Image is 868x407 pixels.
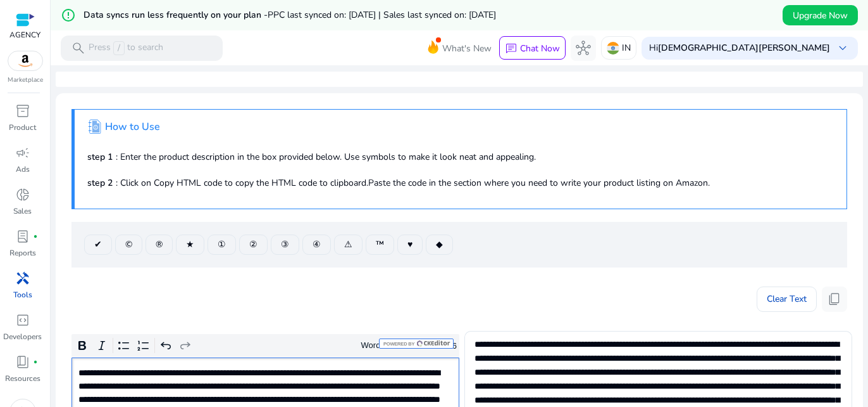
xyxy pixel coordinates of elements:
[436,238,443,251] span: ◆
[125,238,132,251] span: ©
[387,341,401,351] label: 142
[84,10,496,21] h5: Data syncs run less frequently on your plan -
[407,238,412,251] span: ♥
[8,75,43,85] p: Marketplace
[649,44,830,53] p: Hi
[186,238,194,251] span: ★
[361,338,457,354] div: Words: Characters:
[87,177,113,189] b: step 2
[366,235,394,255] button: ™
[15,271,30,286] span: handyman
[268,9,496,21] span: PPC last synced on: [DATE] | Sales last synced on: [DATE]
[239,235,268,255] button: ②
[576,41,591,56] span: hub
[13,289,32,300] p: Tools
[344,238,352,251] span: ⚠
[89,41,163,55] p: Press to search
[208,235,236,255] button: ①
[281,238,289,251] span: ③
[8,51,42,70] img: amazon.svg
[33,234,38,239] span: fiber_manual_record
[15,145,30,160] span: campaign
[757,287,817,312] button: Clear Text
[376,238,384,251] span: ™
[16,164,30,175] p: Ads
[382,341,414,347] span: Powered by
[115,235,142,255] button: ©
[15,187,30,202] span: donut_small
[87,150,834,164] p: : Enter the product description in the box provided below. Use symbols to make it look neat and a...
[520,42,560,55] p: Chat Now
[271,235,299,255] button: ③
[793,9,848,22] span: Upgrade Now
[334,235,363,255] button: ⚠
[176,235,204,255] button: ★
[505,42,518,55] span: chat
[15,229,30,244] span: lab_profile
[13,205,32,217] p: Sales
[87,151,113,163] b: step 1
[9,247,36,259] p: Reports
[71,41,86,56] span: search
[61,8,76,23] mat-icon: error_outline
[767,287,807,312] span: Clear Text
[442,37,492,60] span: What's New
[94,238,102,251] span: ✔
[218,238,226,251] span: ①
[15,103,30,119] span: inventory_2
[571,36,596,61] button: hub
[426,235,453,255] button: ◆
[827,292,842,307] span: content_copy
[783,5,858,25] button: Upgrade Now
[71,334,459,358] div: Editor toolbar
[146,235,173,255] button: ®
[3,331,42,342] p: Developers
[313,238,321,251] span: ④
[15,313,30,328] span: code_blocks
[607,42,619,55] img: in.svg
[33,359,38,365] span: fiber_manual_record
[658,42,830,54] b: [DEMOGRAPHIC_DATA][PERSON_NAME]
[249,238,257,251] span: ②
[499,36,566,60] button: chatChat Now
[9,29,40,41] p: AGENCY
[105,121,160,133] h4: How to Use
[443,341,457,351] label: 896
[302,235,331,255] button: ④
[156,238,163,251] span: ®
[822,287,847,312] button: content_copy
[9,122,36,133] p: Product
[84,235,112,255] button: ✔
[397,235,423,255] button: ♥
[835,41,850,56] span: keyboard_arrow_down
[622,37,631,59] p: IN
[5,373,40,384] p: Resources
[113,41,125,55] span: /
[15,354,30,370] span: book_4
[87,176,834,190] p: : Click on Copy HTML code to copy the HTML code to clipboard.Paste the code in the section where ...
